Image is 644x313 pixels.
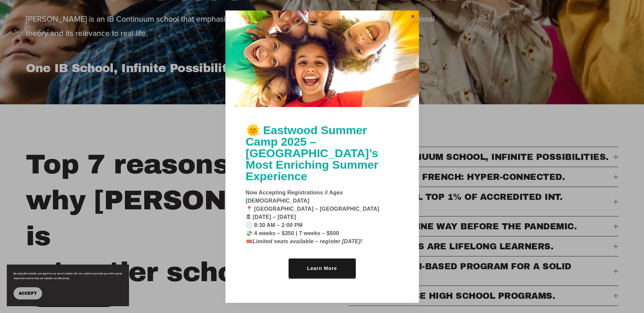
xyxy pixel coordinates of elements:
em: Limited seats available – register [DATE]! [253,238,363,244]
a: Close [408,12,418,22]
section: Cookie banner [7,265,129,306]
p: By using this website, you agree to our use of cookies. We use cookies to provide you with a grea... [14,271,122,280]
span: Accept [19,291,37,296]
h1: 🌞 Eastwood Summer Camp 2025 – [GEOGRAPHIC_DATA]’s Most Enriching Summer Experience [246,124,399,182]
strong: Now Accepting Registrations // Ages [DEMOGRAPHIC_DATA] 📍 [GEOGRAPHIC_DATA] – [GEOGRAPHIC_DATA] 🗓 ... [246,190,380,244]
button: Accept [14,287,42,299]
a: Learn More [289,258,356,278]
